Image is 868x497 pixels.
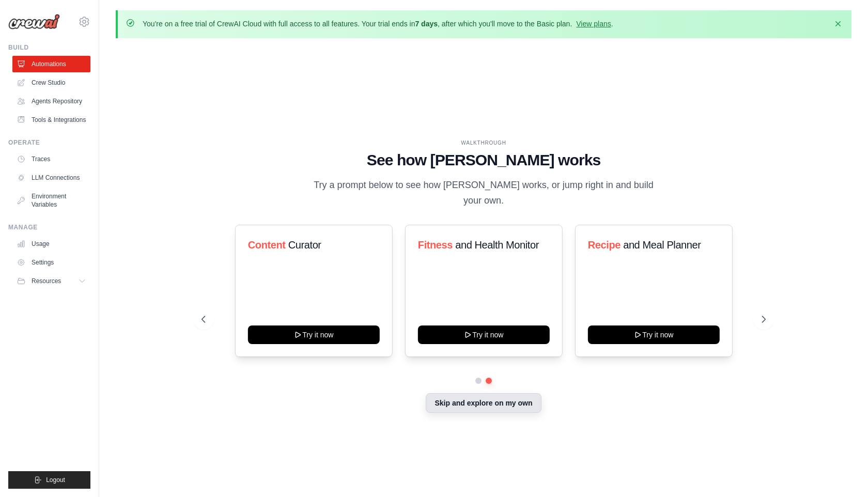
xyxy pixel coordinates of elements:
iframe: Chat Widget [816,447,868,497]
span: Resources [32,277,61,285]
a: Environment Variables [12,188,90,213]
span: Fitness [417,239,452,251]
strong: 7 days [415,20,438,28]
button: Skip and explore on my own [426,393,541,413]
button: Logout [8,471,90,489]
button: Try it now [417,325,549,344]
div: Build [8,43,90,52]
span: Logout [46,476,65,484]
a: Agents Repository [12,93,90,110]
a: Tools & Integrations [12,112,90,128]
button: Try it now [247,325,379,344]
a: Traces [12,151,90,167]
button: Try it now [588,325,720,344]
p: Try a prompt below to see how [PERSON_NAME] works, or jump right in and build your own. [310,178,657,208]
p: You're on a free trial of CrewAI Cloud with full access to all features. Your trial ends in , aft... [143,19,613,29]
a: Crew Studio [12,74,90,91]
a: LLM Connections [12,169,90,186]
span: Recipe [588,239,621,251]
span: Curator [288,239,321,251]
a: Automations [12,56,90,72]
div: Operate [8,138,90,147]
a: Usage [12,236,90,252]
div: WALKTHROUGH [202,139,765,147]
a: View plans [576,20,611,28]
span: and Health Monitor [455,239,539,251]
img: Logo [8,14,60,29]
span: Content [247,239,285,251]
a: Settings [12,254,90,271]
h1: See how [PERSON_NAME] works [202,151,765,169]
div: Manage [8,223,90,231]
span: and Meal Planner [623,239,701,251]
button: Resources [12,273,90,289]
